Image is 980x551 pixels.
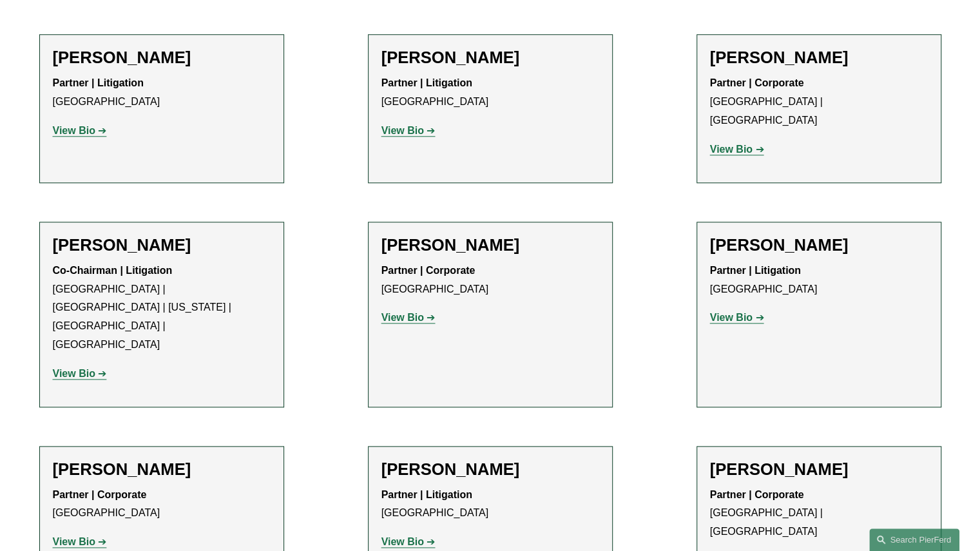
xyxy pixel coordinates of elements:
strong: Partner | Corporate [710,77,804,88]
h2: [PERSON_NAME] [53,459,271,479]
h2: [PERSON_NAME] [381,235,599,255]
strong: Partner | Corporate [710,489,804,500]
strong: View Bio [53,536,95,547]
a: View Bio [381,536,436,547]
strong: View Bio [53,368,95,379]
strong: Partner | Corporate [381,265,476,276]
strong: View Bio [381,536,424,547]
h2: [PERSON_NAME] [53,235,271,255]
strong: Partner | Litigation [381,489,472,500]
strong: View Bio [53,125,95,136]
h2: [PERSON_NAME] [710,48,928,68]
strong: Co-Chairman | Litigation [53,265,173,276]
p: [GEOGRAPHIC_DATA] [381,486,599,523]
strong: Partner | Litigation [53,77,144,88]
h2: [PERSON_NAME] [710,235,928,255]
a: View Bio [381,312,436,323]
h2: [PERSON_NAME] [381,48,599,68]
p: [GEOGRAPHIC_DATA] | [GEOGRAPHIC_DATA] [710,74,928,130]
strong: View Bio [381,125,424,136]
p: [GEOGRAPHIC_DATA] [381,74,599,111]
a: View Bio [710,312,764,323]
h2: [PERSON_NAME] [53,48,271,68]
a: View Bio [53,536,107,547]
strong: View Bio [381,312,424,323]
strong: Partner | Litigation [381,77,472,88]
h2: [PERSON_NAME] [381,459,599,479]
a: View Bio [53,368,107,379]
a: View Bio [381,125,436,136]
p: [GEOGRAPHIC_DATA] | [GEOGRAPHIC_DATA] | [US_STATE] | [GEOGRAPHIC_DATA] | [GEOGRAPHIC_DATA] [53,262,271,354]
a: Search this site [869,528,959,551]
strong: Partner | Litigation [710,265,801,276]
strong: View Bio [710,312,753,323]
p: [GEOGRAPHIC_DATA] [381,262,599,299]
strong: View Bio [710,144,753,155]
h2: [PERSON_NAME] [710,459,928,479]
p: [GEOGRAPHIC_DATA] [53,486,271,523]
p: [GEOGRAPHIC_DATA] [53,74,271,111]
strong: Partner | Corporate [53,489,147,500]
p: [GEOGRAPHIC_DATA] [710,262,928,299]
a: View Bio [53,125,107,136]
a: View Bio [710,144,764,155]
p: [GEOGRAPHIC_DATA] | [GEOGRAPHIC_DATA] [710,486,928,541]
